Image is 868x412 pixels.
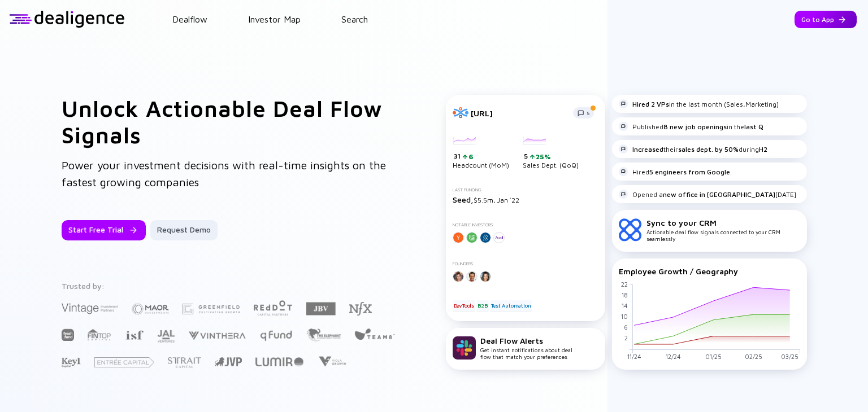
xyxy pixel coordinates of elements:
button: Go to App [795,11,857,28]
div: Opened a [DATE] [619,190,796,199]
strong: Increased [632,145,663,154]
strong: H2 [759,145,767,154]
div: Trusted by: [62,281,397,291]
tspan: 2 [624,334,627,341]
button: Start Free Trial [62,220,146,240]
img: Vinthera [188,330,246,341]
div: $5.5m, Jan `22 [453,195,598,204]
button: Request Demo [150,220,218,240]
div: Sales Dept. (QoQ) [523,137,579,169]
img: Israel Secondary Fund [125,330,144,340]
div: Hired [619,167,730,176]
div: 5 [524,152,579,161]
div: DevTools [453,300,475,312]
div: Get instant notifications about deal flow that match your preferences [480,336,572,360]
div: Headcount (MoM) [453,137,509,169]
tspan: 10 [620,313,627,320]
tspan: 12/24 [665,353,680,360]
img: The Elephant [306,328,341,341]
a: Search [341,14,368,24]
div: Published in the [619,122,763,131]
img: Entrée Capital [94,357,154,367]
img: Q Fund [259,328,293,342]
img: Vintage Investment Partners [62,302,118,315]
div: in the last month (Sales,Marketing) [619,99,779,108]
img: Maor Investments [132,300,169,318]
strong: 5 engineers from Google [649,168,730,176]
img: Strait Capital [168,357,201,368]
div: Actionable deal flow signals connected to your CRM seamlessly [646,218,800,242]
strong: 8 new job openings [663,122,727,131]
tspan: 02/25 [744,353,762,360]
img: Greenfield Partners [183,304,240,314]
img: Red Dot Capital Partners [253,298,293,317]
img: Team8 [354,328,395,340]
img: NFX [349,302,372,315]
tspan: 14 [621,302,627,309]
tspan: 18 [621,291,627,299]
div: Deal Flow Alerts [480,336,572,345]
tspan: 03/25 [781,353,798,360]
div: 31 [454,152,509,161]
strong: Hired 2 VPs [632,100,669,108]
a: Dealflow [172,14,207,24]
div: [URL] [471,108,566,118]
a: Investor Map [248,14,301,24]
img: FINTOP Capital [88,328,111,341]
div: 6 [467,152,474,161]
img: Key1 Capital [62,357,81,368]
div: B2B [476,300,488,312]
div: Founders [453,261,598,266]
img: Jerusalem Venture Partners [215,357,242,366]
strong: sales dept. by 50% [678,145,739,154]
tspan: 01/25 [705,353,721,360]
img: Lumir Ventures [255,357,303,366]
div: Sync to your CRM [646,218,800,227]
strong: last Q [744,122,763,131]
div: Test Automation [490,300,532,312]
tspan: 11/24 [627,353,641,360]
div: their during [619,144,767,154]
img: JBV Capital [306,301,336,316]
span: Seed, [453,195,474,204]
div: Last Funding [453,187,598,192]
strong: new office in [GEOGRAPHIC_DATA] [663,190,775,199]
tspan: 22 [620,280,627,288]
div: Employee Growth / Geography [619,266,800,276]
img: Viola Growth [317,356,347,367]
div: Notable Investors [453,222,598,227]
span: Power your investment decisions with real-time insights on the fastest growing companies [62,159,386,189]
img: JAL Ventures [157,330,175,343]
tspan: 6 [623,323,627,331]
div: 25% [535,152,551,161]
h1: Unlock Actionable Deal Flow Signals [62,95,401,148]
